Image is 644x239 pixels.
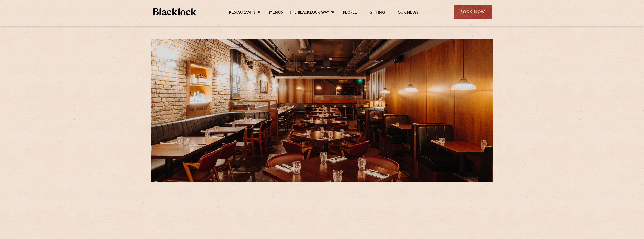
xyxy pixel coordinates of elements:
[369,10,385,16] a: Gifting
[289,10,329,16] a: The Blacklock Way
[229,10,255,16] a: Restaurants
[153,8,196,15] img: BL_Textured_Logo-footer-cropped.svg
[269,10,283,16] a: Menus
[454,5,492,19] div: Book Now
[343,10,357,16] a: People
[398,10,419,16] a: Our News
